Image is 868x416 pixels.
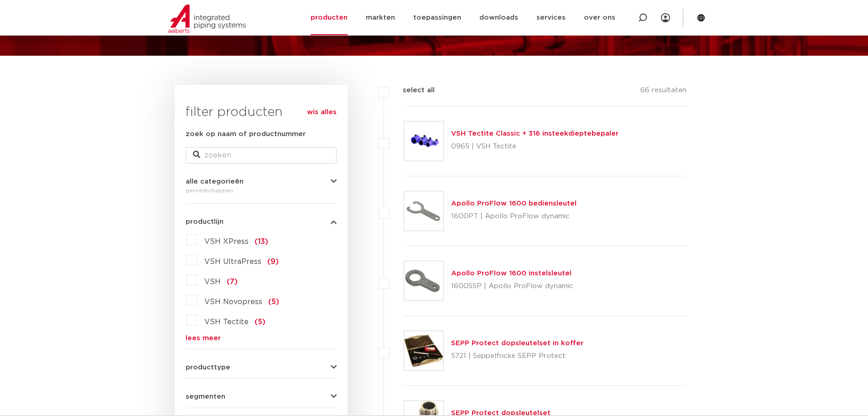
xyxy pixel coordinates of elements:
a: lees meer [186,335,337,342]
a: Apollo ProFlow 1600 instelsleutel [451,270,572,277]
label: zoek op naam of productnummer [186,129,306,140]
button: alle categorieën [186,178,337,185]
button: productlijn [186,218,337,225]
p: 5721 | Seppelfricke SEPP Protect [451,349,583,363]
span: (5) [255,318,265,326]
span: VSH XPress [204,238,249,245]
input: zoeken [186,147,337,163]
span: VSH UltraPress [204,258,261,265]
a: Apollo ProFlow 1600 bediensleutel [451,200,577,207]
span: VSH Novopress [204,298,262,305]
p: 66 resultaten [640,85,686,99]
img: Thumbnail for VSH Tectite Classic + 316 insteekdieptebepaler [404,121,443,161]
span: VSH [204,278,221,285]
span: segmenten [186,393,225,400]
button: producttype [186,364,337,371]
span: (9) [267,258,279,265]
img: Thumbnail for Apollo ProFlow 1600 instelsleutel [404,261,443,300]
span: productlijn [186,218,223,225]
p: 0965 | VSH Tectite [451,139,619,154]
span: VSH Tectite [204,318,249,326]
div: gereedschappen [186,185,337,196]
span: producttype [186,364,230,371]
span: (5) [268,298,279,305]
img: Thumbnail for Apollo ProFlow 1600 bediensleutel [404,191,443,231]
a: VSH Tectite Classic + 316 insteekdieptebepaler [451,130,619,137]
h3: filter producten [186,103,337,121]
img: Thumbnail for SEPP Protect dopsleutelset in koffer [404,331,443,370]
p: 1600PT | Apollo ProFlow dynamic [451,209,577,224]
span: (13) [255,238,268,245]
span: alle categorieën [186,178,244,185]
a: wis alles [307,107,337,118]
button: segmenten [186,393,337,400]
p: 1600SSP | Apollo ProFlow dynamic [451,279,573,294]
label: select all [389,85,435,96]
span: (7) [227,278,238,285]
a: SEPP Protect dopsleutelset in koffer [451,340,583,347]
